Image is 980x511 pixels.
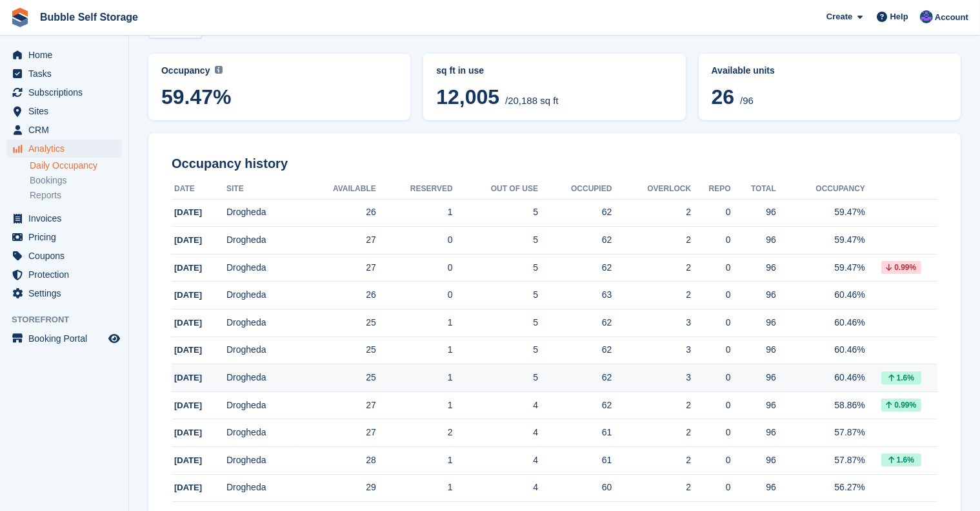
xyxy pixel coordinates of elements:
span: Tasks [28,65,106,83]
span: /20,188 sq ft [505,95,559,106]
span: Home [28,46,106,64]
td: Drogheda [226,364,298,392]
span: Occupancy [161,65,210,76]
a: menu [6,83,122,101]
span: Help [890,10,908,23]
td: 1 [376,447,453,475]
div: 62 [538,343,612,357]
span: Create [826,10,852,23]
td: 56.27% [776,474,865,502]
td: 0 [376,254,453,282]
img: icon-info-grey-7440780725fd019a000dd9b08b2336e03edf1995a4989e88bcd33f0948082b44.svg [215,66,223,74]
span: /96 [740,95,754,106]
td: 27 [298,391,376,419]
th: Repo [691,179,730,200]
td: 1 [376,474,453,502]
td: 96 [731,254,776,282]
span: [DATE] [174,207,202,217]
th: Occupancy [776,179,865,200]
td: 26 [298,282,376,309]
td: 1 [376,391,453,419]
span: Account [935,11,968,24]
div: 61 [538,426,612,439]
a: menu [6,228,122,246]
a: Preview store [106,331,122,346]
td: 4 [453,447,538,475]
td: 27 [298,419,376,447]
span: Sites [28,102,106,120]
td: Drogheda [226,309,298,337]
div: 2 [612,233,691,247]
td: 57.87% [776,419,865,447]
td: 59.47% [776,199,865,227]
div: 62 [538,233,612,247]
span: [DATE] [174,373,202,382]
a: Bookings [30,174,122,187]
td: 96 [731,474,776,502]
td: Drogheda [226,391,298,419]
td: Drogheda [226,282,298,309]
td: 5 [453,199,538,227]
div: 0 [691,454,730,467]
div: 2 [612,399,691,412]
span: Invoices [28,209,106,227]
div: 2 [612,288,691,302]
td: 96 [731,364,776,392]
div: 62 [538,316,612,329]
span: Settings [28,284,106,302]
a: menu [6,65,122,83]
td: 4 [453,419,538,447]
span: [DATE] [174,428,202,437]
a: menu [6,284,122,302]
td: 60.46% [776,337,865,364]
img: stora-icon-8386f47178a22dfd0bd8f6a31ec36ba5ce8667c1dd55bd0f319d3a0aa187defe.svg [10,8,30,27]
th: Available [298,179,376,200]
th: Out of Use [453,179,538,200]
span: Storefront [12,313,128,326]
abbr: Current percentage of sq ft occupied [161,64,397,78]
td: 28 [298,447,376,475]
th: Reserved [376,179,453,200]
td: 4 [453,391,538,419]
div: 0 [691,399,730,412]
td: 96 [731,227,776,255]
span: [DATE] [174,290,202,300]
td: 25 [298,309,376,337]
img: Stuart Jackson [920,10,933,23]
th: Total [731,179,776,200]
div: 62 [538,371,612,384]
h2: Occupancy history [172,156,937,171]
td: 1 [376,199,453,227]
div: 3 [612,371,691,384]
td: 27 [298,227,376,255]
span: Analytics [28,140,106,158]
div: 2 [612,261,691,275]
td: 58.86% [776,391,865,419]
td: 96 [731,309,776,337]
div: 0 [691,288,730,302]
div: 0 [691,261,730,275]
th: Overlock [612,179,691,200]
div: 2 [612,454,691,467]
span: Pricing [28,228,106,246]
span: Available units [712,65,775,76]
td: 4 [453,474,538,502]
td: 96 [731,282,776,309]
div: 0 [691,426,730,439]
td: 96 [731,419,776,447]
abbr: Current breakdown of %{unit} occupied [436,64,672,78]
td: 25 [298,364,376,392]
div: 0 [691,481,730,494]
span: 26 [712,85,735,109]
td: Drogheda [226,227,298,255]
td: 2 [376,419,453,447]
td: 1 [376,309,453,337]
span: [DATE] [174,345,202,355]
a: menu [6,209,122,227]
span: Subscriptions [28,83,106,101]
td: 29 [298,474,376,502]
td: 59.47% [776,254,865,282]
a: menu [6,266,122,284]
div: 2 [612,205,691,219]
td: 27 [298,254,376,282]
